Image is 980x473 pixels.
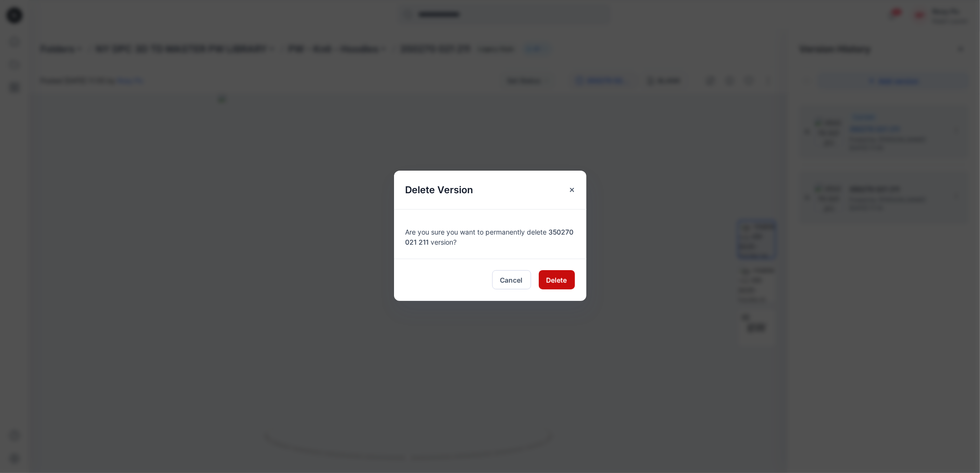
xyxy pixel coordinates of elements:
span: Delete [547,275,567,285]
button: Close [563,181,581,199]
div: Are you sure you want to permanently delete version? [406,221,575,247]
span: 350270 021 211 [406,228,574,246]
button: Cancel [492,270,531,289]
span: Cancel [500,275,523,285]
h5: Delete Version [394,171,485,209]
button: Delete [539,270,575,289]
